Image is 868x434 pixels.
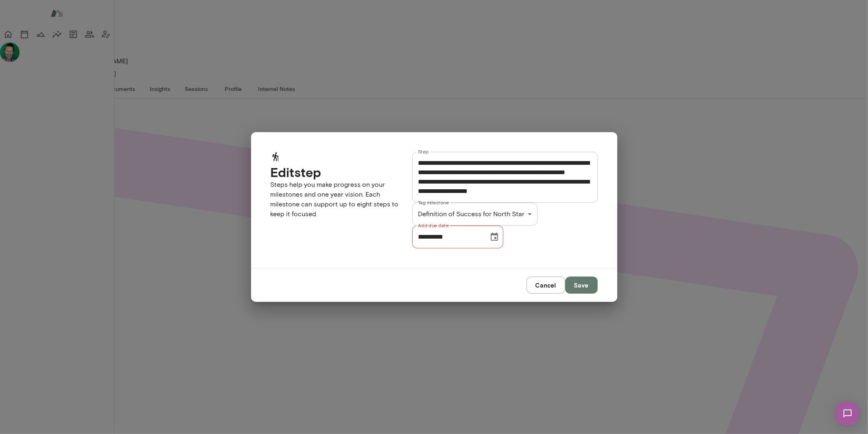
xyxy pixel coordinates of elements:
[418,199,449,206] label: Tag milestone
[271,164,399,180] h4: Edit step
[486,229,503,245] button: Choose date, selected date is Aug 15, 2025
[418,148,429,155] label: Step
[527,277,565,294] button: Cancel
[271,180,399,219] p: Steps help you make progress on your milestones and one year vision. Each milestone can support u...
[418,222,449,229] label: Add due date
[565,277,598,294] button: Save
[412,203,538,226] div: Definition of Success for North Star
